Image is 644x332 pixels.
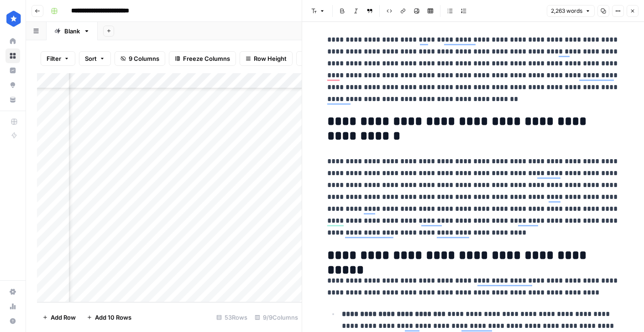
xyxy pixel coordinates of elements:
button: Row Height [240,51,293,66]
a: Opportunities [5,78,20,92]
a: Settings [5,284,20,299]
span: Add 10 Rows [95,313,131,322]
button: Sort [79,51,111,66]
a: Usage [5,299,20,314]
img: ConsumerAffairs Logo [5,11,22,27]
button: Help + Support [5,314,20,328]
button: Workspace: ConsumerAffairs [5,7,20,30]
button: Add Row [37,310,81,325]
a: Home [5,34,20,48]
div: Blank [64,27,80,36]
div: 53 Rows [213,310,251,325]
a: Browse [5,48,20,63]
button: Add 10 Rows [81,310,137,325]
button: Freeze Columns [169,51,236,66]
span: Add Row [51,313,76,322]
a: Blank [47,22,98,40]
span: 9 Columns [129,54,159,63]
span: Row Height [254,54,287,63]
button: 9 Columns [115,51,165,66]
button: Filter [41,51,75,66]
a: Insights [5,63,20,78]
button: 2,263 words [547,5,595,17]
span: Freeze Columns [183,54,230,63]
div: 9/9 Columns [251,310,302,325]
span: 2,263 words [551,7,582,15]
span: Sort [85,54,97,63]
span: Filter [47,54,61,63]
a: Your Data [5,92,20,107]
